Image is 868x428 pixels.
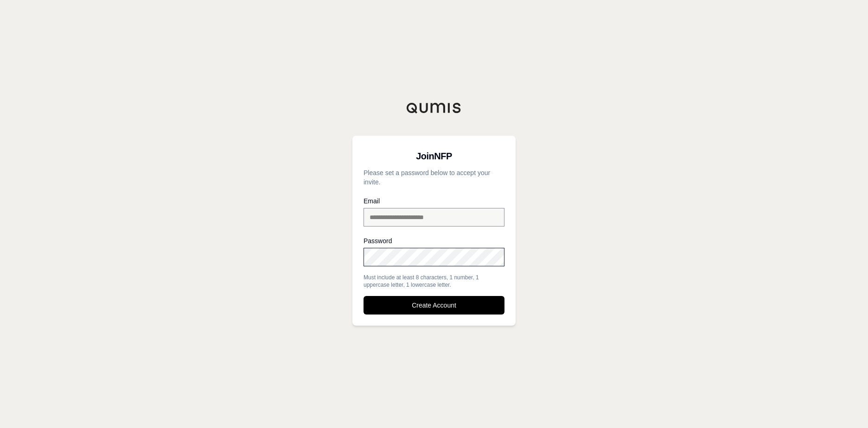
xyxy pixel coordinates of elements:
[406,102,462,113] img: Qumis
[364,147,504,165] h3: Join NFP
[364,198,504,204] label: Email
[364,168,504,187] p: Please set a password below to accept your invite.
[364,274,504,289] div: Must include at least 8 characters, 1 number, 1 uppercase letter, 1 lowercase letter.
[364,296,504,315] button: Create Account
[364,238,504,244] label: Password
